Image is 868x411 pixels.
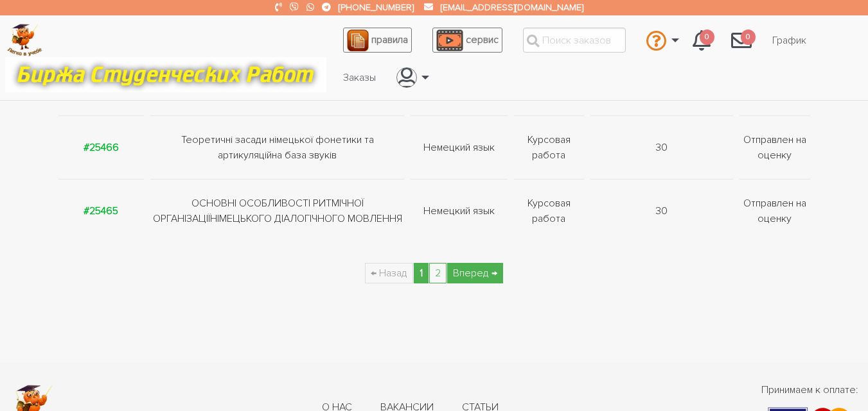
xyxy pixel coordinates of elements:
[511,179,587,242] td: Курсовая работа
[682,23,721,58] a: 0
[523,28,626,53] input: Поиск заказов
[587,179,737,242] td: 30
[466,33,499,46] span: сервис
[414,263,429,283] em: 1
[147,115,407,179] td: Теоретичні засади німецької фонетики та артикуляційна база звуків
[84,141,119,154] a: #25466
[407,115,511,179] td: Немецкий язык
[432,28,502,53] a: сервис
[741,29,756,46] span: 0
[436,29,463,51] img: play_icon-49f7f135c9dc9a03216cfdbccbe1e3994649169d890fb554cedf0eac35a01ba8.png
[721,23,762,58] a: 0
[333,65,386,90] a: Заказы
[147,179,407,242] td: ОСНОВНІ ОСОБЛИВОСТІ РИТМІЧНОЇ ОРГАНІЗАЦІЇНІМЕЦЬКОГО ДІАЛОГІЧНОГО МОВЛЕННЯ
[371,33,408,46] span: правила
[736,179,810,242] td: Отправлен на оценку
[511,115,587,179] td: Курсовая работа
[343,28,412,53] a: правила
[84,205,118,217] a: #25465
[587,115,737,179] td: 30
[407,179,511,242] td: Немецкий язык
[365,263,413,283] span: ← Назад
[7,24,42,56] img: logo-c4363faeb99b52c628a42810ed6dfb4293a56d4e4775eb116515dfe7f33672af.png
[736,115,810,179] td: Отправлен на оценку
[762,28,817,53] a: График
[441,2,583,13] a: [EMAIL_ADDRESS][DOMAIN_NAME]
[339,2,414,13] a: [PHONE_NUMBER]
[700,29,715,46] span: 0
[5,57,326,92] img: motto-12e01f5a76059d5f6a28199ef077b1f78e012cfde436ab5cf1d4517935686d32.gif
[447,263,503,283] a: Вперед →
[761,382,858,398] span: Принимаем к оплате:
[347,29,369,51] img: agreement_icon-feca34a61ba7f3d1581b08bc946b2ec1ccb426f67415f344566775c155b7f62c.png
[429,263,447,283] a: 2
